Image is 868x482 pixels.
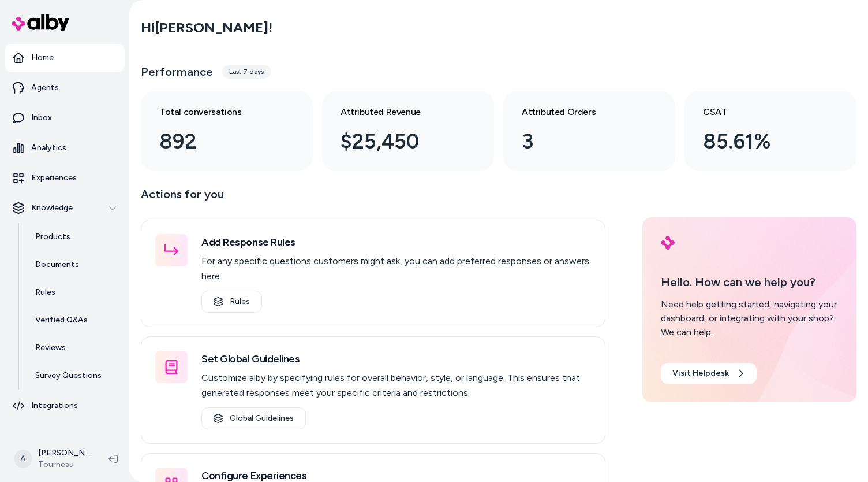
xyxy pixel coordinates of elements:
[661,363,757,384] a: Visit Helpdesk
[201,254,591,284] p: For any specific questions customers might ask, you can add preferred responses or answers here.
[5,134,125,162] a: Analytics
[31,112,52,124] p: Inbox
[35,259,79,270] p: Documents
[5,392,125,420] a: Integrations
[24,334,125,362] a: Reviews
[38,447,90,459] p: [PERSON_NAME]
[35,370,102,381] p: Survey Questions
[35,287,55,298] p: Rules
[24,251,125,279] a: Documents
[341,105,457,119] h3: Attributed Revenue
[5,164,125,192] a: Experiences
[201,407,306,429] a: Global Guidelines
[5,44,125,72] a: Home
[222,65,271,79] div: Last 7 days
[201,351,591,367] h3: Set Global Guidelines
[159,126,276,157] div: 892
[35,314,88,326] p: Verified Q&As
[31,400,78,411] p: Integrations
[503,91,675,171] a: Attributed Orders 3
[24,306,125,334] a: Verified Q&As
[201,234,591,250] h3: Add Response Rules
[7,440,99,477] button: A[PERSON_NAME]Tourneau
[661,298,838,339] div: Need help getting started, navigating your dashboard, or integrating with your shop? We can help.
[703,126,820,157] div: 85.61%
[31,202,73,214] p: Knowledge
[31,142,66,154] p: Analytics
[141,19,272,36] h2: Hi [PERSON_NAME] !
[201,370,591,401] p: Customize alby by specifying rules for overall behavior, style, or language. This ensures that ge...
[5,74,125,102] a: Agents
[141,91,313,171] a: Total conversations 892
[38,459,90,470] span: Tourneau
[31,172,77,184] p: Experiences
[661,273,838,291] p: Hello. How can we help you?
[684,91,856,171] a: CSAT 85.61%
[5,104,125,132] a: Inbox
[5,194,125,222] button: Knowledge
[14,450,32,468] span: A
[35,231,70,243] p: Products
[12,14,69,31] img: alby Logo
[141,185,605,213] p: Actions for you
[141,64,213,80] h3: Performance
[31,82,59,94] p: Agents
[24,223,125,251] a: Products
[341,126,457,157] div: $25,450
[322,91,494,171] a: Attributed Revenue $25,450
[35,342,66,354] p: Reviews
[24,279,125,306] a: Rules
[522,126,638,157] div: 3
[24,362,125,390] a: Survey Questions
[522,105,638,119] h3: Attributed Orders
[703,105,820,119] h3: CSAT
[31,52,54,64] p: Home
[201,291,262,313] a: Rules
[159,105,276,119] h3: Total conversations
[661,236,675,250] img: alby Logo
